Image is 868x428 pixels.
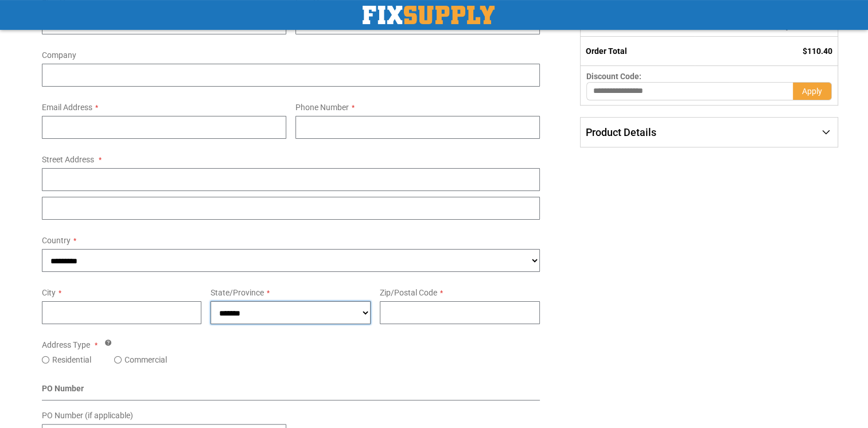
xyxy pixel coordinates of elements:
label: Residential [52,354,91,365]
span: PO Number (if applicable) [42,411,133,420]
a: store logo [363,6,495,24]
span: Street Address [42,155,94,164]
span: Zip/Postal Code [380,288,437,297]
span: State/Province [211,288,264,297]
span: Country [42,236,71,245]
span: Address Type [42,340,90,349]
button: Apply [793,82,832,100]
span: City [42,288,56,297]
span: Product Details [586,126,656,138]
span: Phone Number [295,103,349,112]
strong: Order Total [586,46,627,56]
img: Fix Industrial Supply [363,6,495,24]
div: PO Number [42,383,540,400]
span: Email Address [42,103,92,112]
span: Apply [802,87,822,96]
span: Discount Code: [586,72,641,81]
label: Commercial [124,354,167,365]
span: Not yet calculated [772,21,832,30]
span: $110.40 [803,46,832,56]
span: Company [42,50,76,60]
